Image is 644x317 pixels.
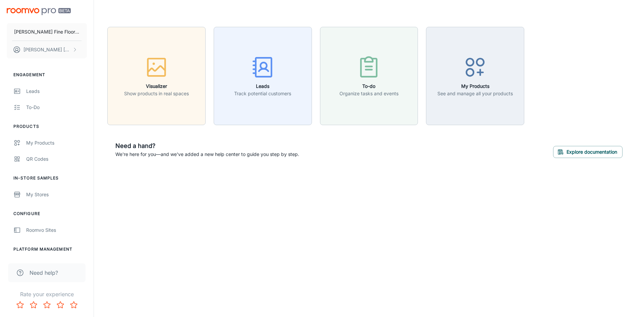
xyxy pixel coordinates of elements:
p: See and manage all your products [437,90,513,97]
div: Leads [26,88,87,95]
button: My ProductsSee and manage all your products [426,27,524,125]
button: LeadsTrack potential customers [214,27,312,125]
button: Explore documentation [553,146,623,158]
p: Organize tasks and events [339,90,398,97]
p: We're here for you—and we've added a new help center to guide you step by step. [115,151,299,158]
h6: Visualizer [124,83,189,90]
div: My Products [26,139,87,147]
p: [PERSON_NAME] [PERSON_NAME] [23,46,71,53]
h6: Need a hand? [115,141,299,151]
button: To-doOrganize tasks and events [320,27,418,125]
h6: To-do [339,83,398,90]
a: Explore documentation [553,148,623,155]
img: Roomvo PRO Beta [7,8,71,15]
a: To-doOrganize tasks and events [320,72,418,79]
p: Track potential customers [234,90,291,97]
a: My ProductsSee and manage all your products [426,72,524,79]
div: My Stores [26,191,87,198]
p: Show products in real spaces [124,90,189,97]
a: LeadsTrack potential customers [214,72,312,79]
button: [PERSON_NAME] Fine Floors, Inc [7,23,87,41]
p: [PERSON_NAME] Fine Floors, Inc [14,28,79,36]
h6: Leads [234,83,291,90]
div: QR Codes [26,155,87,163]
h6: My Products [437,83,513,90]
div: To-do [26,104,87,111]
button: [PERSON_NAME] [PERSON_NAME] [7,41,87,58]
button: VisualizerShow products in real spaces [107,27,206,125]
